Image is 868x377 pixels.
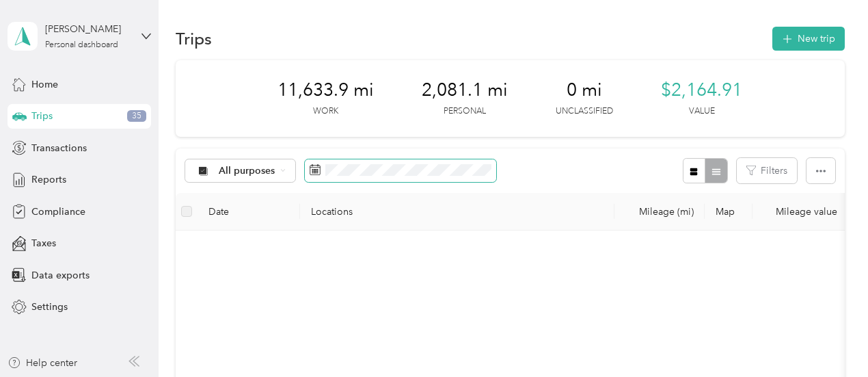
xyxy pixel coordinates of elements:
[556,105,613,118] p: Unclassified
[772,27,845,51] button: New trip
[8,356,77,370] button: Help center
[705,193,752,231] th: Map
[31,300,68,314] span: Settings
[45,41,118,49] div: Personal dashboard
[737,158,797,183] button: Filters
[219,166,275,176] span: All purposes
[31,109,53,123] span: Trips
[31,236,56,250] span: Taxes
[300,193,614,231] th: Locations
[752,193,848,231] th: Mileage value
[422,79,508,101] span: 2,081.1 mi
[31,77,58,92] span: Home
[31,205,85,219] span: Compliance
[313,105,338,118] p: Work
[567,79,602,101] span: 0 mi
[176,31,212,46] h1: Trips
[444,105,486,118] p: Personal
[198,193,300,231] th: Date
[31,268,90,283] span: Data exports
[127,110,146,122] span: 35
[614,193,705,231] th: Mileage (mi)
[689,105,715,118] p: Value
[791,300,868,377] iframe: Everlance-gr Chat Button Frame
[661,79,742,101] span: $2,164.91
[31,141,87,155] span: Transactions
[45,22,131,36] div: [PERSON_NAME]
[31,172,66,187] span: Reports
[277,79,374,101] span: 11,633.9 mi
